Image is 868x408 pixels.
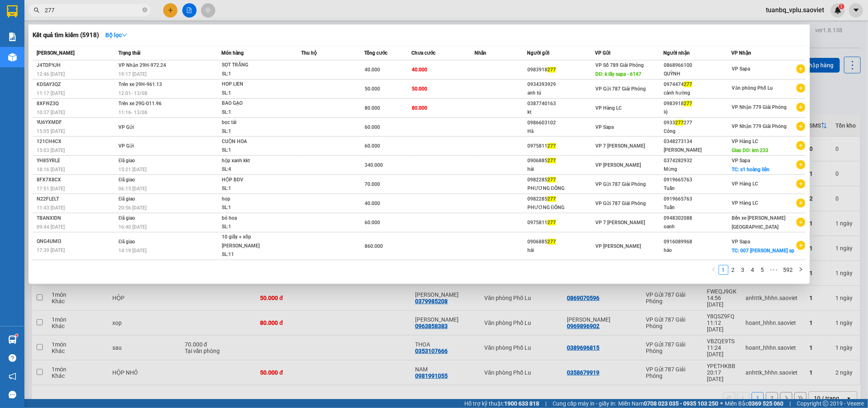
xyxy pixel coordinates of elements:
span: plus-circle [796,84,805,93]
span: 20:56 [DATE] [118,205,146,211]
span: Người nhận [663,50,690,56]
li: 2 [728,265,738,275]
span: plus-circle [796,179,805,188]
span: VP Gửi 787 Giải Phóng [595,181,646,187]
div: 0919665763 [664,176,731,184]
span: 80.000 [365,105,380,111]
div: PHƯƠNG ĐÔNG [527,203,595,212]
div: N22FLELT [37,195,116,203]
span: 277 [547,220,556,225]
span: 277 [547,158,556,163]
div: TBANXIDN [37,214,116,223]
span: 60.000 [365,124,380,130]
div: bó hoa [222,214,283,223]
li: 1 [719,265,728,275]
a: 5 [758,265,767,274]
div: 0348273134 [664,137,731,146]
div: 0975811 [527,218,595,227]
span: VP Nhận 779 Giải Phóng [732,104,787,110]
div: Công [664,127,731,136]
span: 16:40 [DATE] [118,224,146,230]
span: VP Gửi 787 Giải Phóng [595,86,646,92]
span: ••• [767,265,781,275]
span: 50.000 [412,86,427,92]
span: plus-circle [796,103,805,112]
div: 0906885 [527,238,595,246]
span: Đã giao [118,158,135,163]
div: hải [527,165,595,174]
img: warehouse-icon [8,53,17,62]
span: 860.000 [365,243,383,249]
span: 12:01 - 13/08 [118,90,147,96]
span: VP [PERSON_NAME] [595,162,641,168]
span: VP 7 [PERSON_NAME] [595,143,645,149]
span: question-circle [9,354,16,362]
span: VP Sapa [595,124,614,130]
div: SL: 4 [222,165,283,174]
span: 277 [675,120,684,126]
div: J4TDPYJH [37,61,116,70]
span: 80.000 [412,105,427,111]
span: Món hàng [221,50,244,56]
div: 0868966100 [664,61,731,70]
input: Tìm tên, số ĐT hoặc mã đơn [45,6,141,15]
span: 40.000 [365,67,380,73]
div: 0916089968 [664,238,731,246]
span: 06:15 [DATE] [118,186,146,192]
div: SL: 1 [222,184,283,193]
div: YH85YRLE [37,157,116,165]
h3: Kết quả tìm kiếm ( 5918 ) [33,31,99,40]
div: SL: 1 [222,203,283,212]
span: 277 [684,82,692,87]
span: Bến xe [PERSON_NAME] [GEOGRAPHIC_DATA] [732,215,786,230]
div: kt [527,108,595,117]
span: 277 [547,143,556,149]
span: left [711,267,716,272]
span: close-circle [142,7,147,12]
span: Nhãn [474,50,486,56]
div: 8FX7X8CX [37,176,116,184]
span: VP Hàng LC [732,181,759,187]
div: 0986603102 [527,119,595,127]
div: anh tú [527,89,595,97]
span: notification [9,373,16,380]
div: 0975811 [527,142,595,150]
span: VP Hàng LC [732,200,759,206]
div: 0919665763 [664,195,731,203]
span: VP Sapa [732,66,750,72]
span: 277 [547,196,556,202]
span: Trên xe 29G-011.96 [118,101,162,106]
span: VP Gửi [118,143,134,149]
span: Chưa cước [411,50,435,56]
span: 17:39 [DATE] [37,247,65,253]
sup: 1 [15,334,18,337]
span: 14:19 [DATE] [118,248,146,254]
div: 0948302088 [664,214,731,223]
div: QUỲNH [664,70,731,78]
div: PHƯƠNG ĐÔNG [527,184,595,193]
span: VP Hàng LC [732,139,759,144]
span: Đã giao [118,239,135,245]
span: 277 [547,67,556,73]
span: VP Gửi [118,124,134,130]
span: 18:16 [DATE] [37,167,65,172]
span: VP [PERSON_NAME] [595,243,641,249]
a: 3 [739,265,748,274]
div: Hà [527,127,595,136]
button: Bộ lọcdown [99,29,134,42]
img: solution-icon [8,33,17,41]
span: VP 7 [PERSON_NAME] [595,220,645,225]
span: Đã giao [118,215,135,221]
span: close-circle [142,7,147,14]
div: 0387740163 [527,99,595,108]
span: Đã giao [118,196,135,202]
img: warehouse-icon [8,335,17,344]
div: SL: 1 [222,89,283,98]
div: SL: 1 [222,146,283,155]
span: Tổng cước [364,50,387,56]
span: VP Gửi [595,50,610,56]
span: 60.000 [365,143,380,149]
li: Next Page [796,265,806,275]
span: plus-circle [796,198,805,207]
